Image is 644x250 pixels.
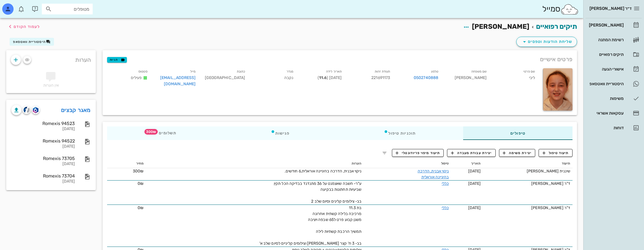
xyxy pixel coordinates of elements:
span: ע"ר- חשבה שאצמנט על 36 מתנדנד בבדיקה הכל תקין שביעיות תחתונות בבקיעה בב- צילומים קלינים וסיום שלב 2 [274,181,362,204]
span: פרטים אישיים [540,55,573,64]
div: משימות [588,96,624,101]
span: יצירת משימה [503,150,532,155]
div: סמייל [542,3,579,15]
img: SmileCloud logo [560,4,579,15]
div: עסקאות אשראי [588,111,624,115]
div: Romexis 94523 [11,121,75,126]
th: טיפול [364,159,451,168]
small: מייל [190,70,196,73]
a: [PERSON_NAME] [586,18,642,32]
span: היסטוריית וואטסאפ [13,40,46,44]
a: רשימת המתנה [586,33,642,47]
th: מחיר [107,159,146,168]
a: 0502740888 [414,75,438,81]
button: היסטוריית וואטסאפ [10,38,54,46]
a: משימות [586,92,642,105]
span: 0₪ [138,181,144,186]
span: יצירת עבודת מעבדה [451,150,492,155]
a: מאגר קבצים [61,106,91,115]
a: אישורי הגעה [586,62,642,76]
a: כללי [442,205,449,210]
div: היסטוריית וואטסאפ [588,82,624,86]
small: סטטוס [138,70,148,73]
th: תיעוד [483,159,573,168]
small: תאריך לידה [326,70,342,73]
a: דוחות [586,121,642,135]
a: עסקאות אשראי [586,106,642,120]
a: היסטוריית וואטסאפ [586,77,642,91]
div: [DATE] [11,144,75,149]
div: טיפולים [463,126,573,140]
span: [DATE] [468,181,481,186]
small: שם פרטי [523,70,535,73]
span: [DATE] [468,169,481,174]
div: Romexis 94522 [11,138,75,144]
small: טלפון [431,70,439,73]
a: [EMAIL_ADDRESS][DOMAIN_NAME] [160,75,196,86]
a: תיקים רפואיים [536,23,577,30]
a: תיקים רפואיים [586,48,642,61]
div: ליבי [491,67,539,91]
span: [GEOGRAPHIC_DATA] [205,75,245,80]
div: רשימת המתנה [588,38,624,42]
span: בת 11.3 מרכיבה בלילה קשתית אחרונה משנן קבוע פרט ל65 שבפה ויציבה תמשיך הרכבת קשתיות לילה בב- 3 ח' ... [259,205,362,246]
div: תוכניות טיפול [337,126,463,140]
div: אישורי הגעה [588,67,624,71]
div: Romexis 73705 [11,156,75,161]
div: [PERSON_NAME] [588,23,624,27]
span: 221691173 [371,75,390,80]
button: יצירת עבודת מעבדה [447,149,495,157]
div: דוחות [588,126,624,130]
a: ניקוי אבנית, הדרכה בהיגיינה אוראלית [418,169,449,179]
small: מגדר [287,70,293,73]
button: cliniview logo [23,106,31,114]
span: לעמוד הקודם [14,24,40,29]
span: [DATE] [468,205,481,210]
span: [PERSON_NAME] [472,23,529,30]
div: שיננית [PERSON_NAME] [485,168,570,174]
div: [DATE] [11,162,75,166]
img: cliniview logo [23,107,30,113]
div: ד"ר [PERSON_NAME] [485,205,570,211]
span: פעילים [131,75,142,80]
div: [DATE] [11,179,75,184]
button: לעמוד הקודם [7,21,40,32]
span: ניקוי אבנית, הדרכה בהיגיינה אוראלית,6 חודשים. [285,169,362,174]
span: 300₪ [133,169,144,174]
small: שם משפחה [471,70,487,73]
button: romexis logo [32,106,40,114]
span: תג [144,129,158,135]
div: פגישות [223,126,337,140]
button: תיעוד מיפוי פריודונטלי [392,149,444,157]
span: ד״ר [PERSON_NAME] [589,6,632,11]
a: כללי [442,181,449,186]
div: תיקים רפואיים [588,52,624,57]
small: כתובת [237,70,245,73]
button: תגיות [107,57,127,63]
th: תאריך [451,159,483,168]
div: הערות [6,50,96,67]
img: romexis logo [33,107,38,113]
span: אין הערות [43,83,59,88]
div: נקבה [250,67,298,91]
span: תג [17,5,20,8]
th: הערות [146,159,364,168]
div: [DATE] [11,127,75,131]
span: [DATE] ( ) [318,75,342,80]
button: תיעוד טיפול [539,149,573,157]
small: תעודת זהות [375,70,390,73]
strong: 11.6 [319,75,327,80]
span: תיעוד טיפול [543,150,569,155]
span: תיעוד מיפוי פריודונטלי [396,150,440,155]
span: תגיות [110,57,124,62]
span: שליחת הודעות וטפסים [521,38,572,45]
span: 0₪ [138,205,144,210]
div: Romexis 73704 [11,173,75,179]
button: יצירת משימה [499,149,535,157]
span: תשלומים [154,131,176,135]
div: [PERSON_NAME] [443,67,491,91]
div: ד"ר [PERSON_NAME] [485,181,570,187]
button: שליחת הודעות וטפסים [516,37,577,47]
